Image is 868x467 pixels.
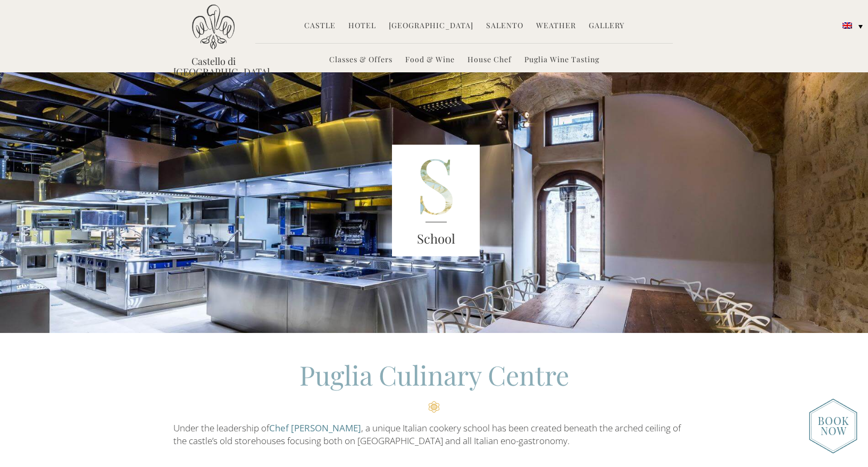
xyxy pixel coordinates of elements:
[589,20,624,32] a: Gallery
[536,20,576,32] a: Weather
[329,54,393,66] a: Classes & Offers
[269,422,361,434] a: Chef [PERSON_NAME]
[348,20,376,32] a: Hotel
[304,20,336,32] a: Castle
[173,357,695,413] h2: Puglia Culinary Centre
[392,229,480,248] h3: School
[524,54,599,66] a: Puglia Wine Tasting
[809,398,857,454] img: new-booknow.png
[405,54,455,66] a: Food & Wine
[392,145,480,256] img: S_Lett_green.png
[192,4,235,49] img: Castello di Ugento
[173,422,695,448] p: Under the leadership of , a unique Italian cookery school has been created beneath the arched cei...
[173,56,253,77] a: Castello di [GEOGRAPHIC_DATA]
[842,22,852,29] img: English
[468,54,512,66] a: House Chef
[389,20,473,32] a: [GEOGRAPHIC_DATA]
[486,20,523,32] a: Salento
